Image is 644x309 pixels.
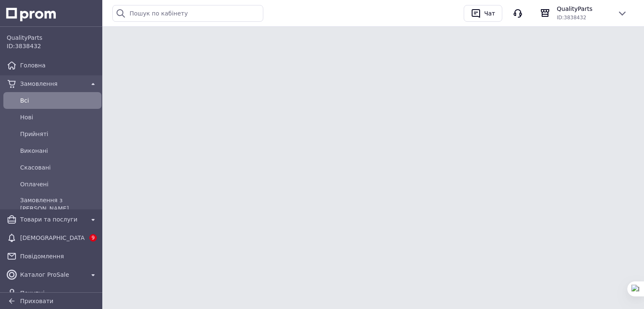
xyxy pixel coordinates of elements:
span: QualityParts [7,33,98,42]
span: Замовлення з [PERSON_NAME] [20,196,98,213]
span: Скасовані [20,163,98,172]
button: Чат [464,5,502,22]
span: 9 [89,234,97,242]
span: ID: 3838432 [7,43,41,49]
span: Товари та послуги [20,215,85,224]
span: Всi [20,96,98,105]
span: Оплачені [20,180,98,188]
span: Нові [20,113,98,121]
span: [DEMOGRAPHIC_DATA] [20,234,85,242]
input: Пошук по кабінету [112,5,263,22]
span: Замовлення [20,80,85,88]
span: Головна [20,61,98,70]
div: Чат [483,7,497,20]
span: QualityParts [557,5,610,13]
span: ID: 3838432 [557,15,586,21]
span: Повідомлення [20,252,98,260]
span: Приховати [20,298,53,304]
span: Виконані [20,147,98,155]
span: Каталог ProSale [20,270,85,279]
span: Покупці [20,289,98,297]
span: Прийняті [20,130,98,138]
